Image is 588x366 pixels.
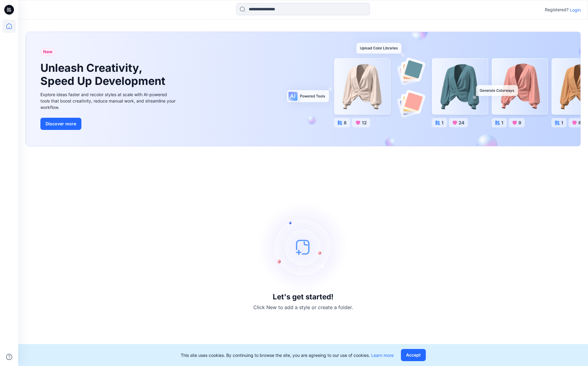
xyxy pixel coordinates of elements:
[401,349,426,361] button: Accept
[545,6,569,13] p: Registered?
[273,293,333,301] h3: Let's get started!
[371,353,394,358] a: Learn more
[40,91,177,110] div: Explore ideas faster and recolor styles at scale with AI-powered tools that boost creativity, red...
[570,7,581,13] p: Login
[43,48,53,55] span: New
[40,118,177,130] a: Discover more
[40,118,81,130] button: Discover more
[253,304,353,311] p: Click New to add a style or create a folder.
[181,352,394,358] p: This site uses cookies. By continuing to browse the site, you are agreeing to our use of cookies.
[40,61,168,88] h1: Unleash Creativity, Speed Up Development
[258,201,349,293] img: empty-state-image.svg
